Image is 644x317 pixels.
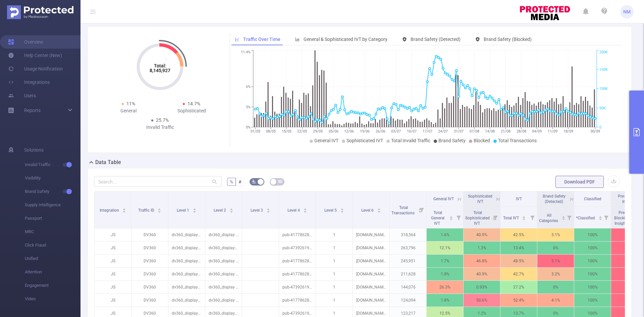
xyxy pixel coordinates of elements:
p: dv360_display_shop [21235268557] [168,294,205,307]
i: icon: caret-down [122,210,126,212]
p: 1.6% [427,228,463,241]
div: Sort [229,207,233,211]
tspan: 05/06 [328,129,338,134]
div: General [97,107,160,114]
p: [DOMAIN_NAME] [353,281,389,294]
p: 40.9% [464,228,500,241]
a: Usage Notification [8,62,63,75]
p: 3.1% [537,228,574,241]
p: 1 [316,228,353,241]
i: icon: caret-down [598,217,602,219]
i: icon: caret-down [377,210,381,212]
p: 100% [574,255,611,267]
p: 263,796 [390,242,426,254]
p: DV360 [131,294,168,307]
i: icon: caret-up [303,207,307,209]
p: 100% [574,268,611,280]
span: IVT [516,197,522,201]
p: dv360_display_culinary [21235270972] [168,255,205,267]
span: Total Transactions [391,205,416,215]
p: 245,951 [390,255,426,267]
i: icon: caret-down [158,210,161,212]
p: 50.6% [464,294,500,307]
span: Total Transactions [498,138,537,143]
p: [DOMAIN_NAME] [353,268,389,280]
a: Help Center (New) [8,49,62,62]
p: pub-4177862836555934 [279,228,316,241]
tspan: 31/07 [453,129,463,134]
i: Filter menu [565,207,574,228]
h2: Data Table [95,158,121,166]
p: 100% [574,228,611,241]
p: DV360 [131,242,168,254]
p: DV360 [131,268,168,280]
div: Sort [157,207,161,211]
i: icon: caret-down [340,210,344,212]
p: 318,564 [390,228,426,241]
tspan: 29/05 [313,129,323,134]
tspan: 0 [599,125,601,129]
p: dv360_display_wellness [21224529747] [168,268,205,280]
i: icon: caret-down [266,210,270,212]
p: 211,628 [390,268,426,280]
span: Sophisticated IVT [346,138,383,143]
i: Filter menu [417,192,426,228]
p: dv360_display_ny [1021256992] [205,242,242,254]
p: 1 [316,255,353,267]
span: Invalid Traffic [25,158,80,171]
span: Level 1 [177,208,190,213]
p: 1 [316,268,353,280]
span: Brand Safety [25,185,80,198]
p: 46.8% [464,255,500,267]
p: dv360_display [1015939841] [205,294,242,307]
p: 48.5% [500,255,537,267]
p: 1.8% [427,268,463,280]
span: Traffic Over Time [243,37,280,42]
input: Search... [94,176,222,187]
span: Brand Safety [438,138,466,143]
tspan: 15/05 [281,129,291,134]
div: Sort [266,207,270,211]
span: # [238,179,241,184]
span: Solutions [24,143,44,157]
p: 4.1% [537,294,574,307]
p: JS [95,255,131,267]
span: 14.7% [187,101,200,106]
i: icon: caret-up [229,207,233,209]
span: Level 5 [324,208,338,213]
span: General & Sophisticated IVT by Category [304,37,387,42]
tspan: 3% [246,105,251,109]
tspan: 04/09 [532,129,542,134]
p: 42.5% [500,228,537,241]
p: 100% [574,294,611,307]
span: Attention [25,265,80,279]
span: MRC [25,225,80,239]
span: Total IVT [503,216,520,220]
p: 3.2% [537,268,574,280]
div: Sort [193,207,197,211]
i: icon: caret-down [522,217,526,219]
span: % [230,179,233,184]
div: Sort [598,215,602,219]
tspan: 26/06 [375,129,385,134]
p: 1 [316,294,353,307]
tspan: 01/05 [250,129,260,134]
span: Brand Safety (Blocked) [484,37,532,42]
span: 11% [126,101,135,106]
span: Pre-Blocking Insights [618,194,641,204]
p: 1 [316,281,353,294]
p: dv360_display [1015939841] [205,268,242,280]
tspan: 100K [599,87,608,91]
i: icon: line-chart [235,37,239,42]
div: Invalid Traffic [128,124,192,131]
span: NM [623,5,631,18]
div: Sort [449,215,453,219]
div: Sort [303,207,307,211]
p: 5.1% [537,255,574,267]
div: Sort [377,207,381,211]
span: Level 3 [251,208,264,213]
tspan: 8,145,927 [150,68,170,73]
span: Brand Safety (Detected) [543,194,566,204]
a: Integrations [8,75,50,89]
p: 40.9% [464,268,500,280]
